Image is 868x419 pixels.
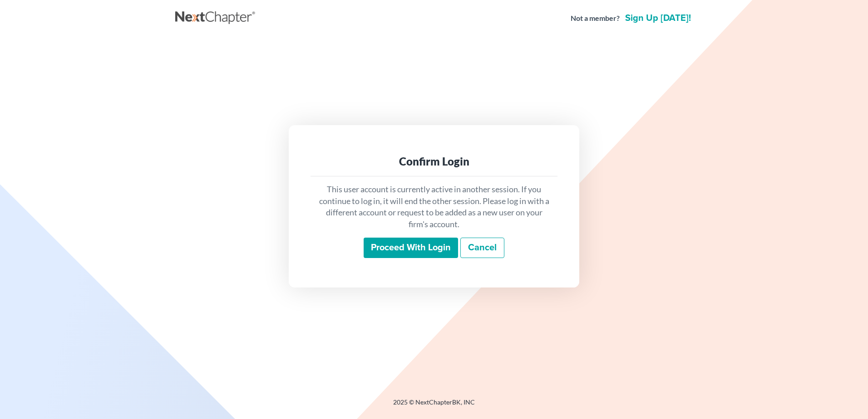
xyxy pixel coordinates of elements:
[318,154,550,169] div: Confirm Login
[623,14,693,23] a: Sign up [DATE]!
[318,184,550,230] p: This user account is currently active in another session. If you continue to log in, it will end ...
[175,398,693,414] div: 2025 © NextChapterBK, INC
[571,13,620,24] strong: Not a member?
[364,238,458,258] input: Proceed with login
[460,238,504,258] a: Cancel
